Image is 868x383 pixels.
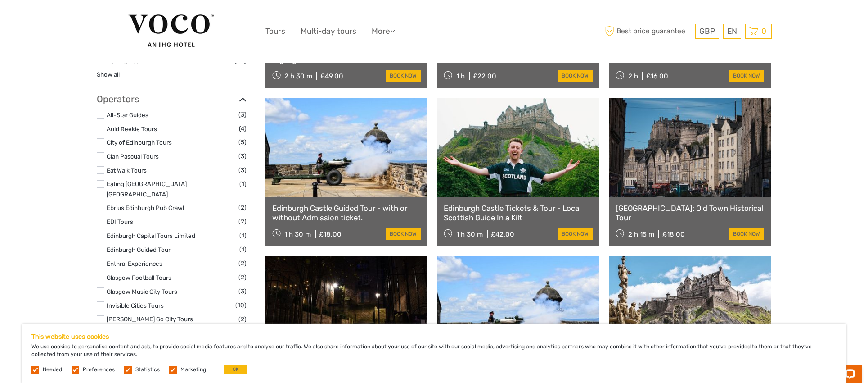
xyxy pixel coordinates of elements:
label: Preferences [83,366,115,374]
span: 2 h 30 m [284,72,312,80]
a: EDI Tours [107,218,133,225]
span: 1 h 30 m [456,230,483,238]
span: (3) [238,165,247,175]
a: [GEOGRAPHIC_DATA]: Old Town Historical Tour [616,204,765,222]
a: book now [558,228,593,240]
span: 0 [760,27,768,36]
div: EN [723,24,741,39]
a: [PERSON_NAME] Go City Tours [GEOGRAPHIC_DATA] [107,315,193,333]
span: 1 h [456,72,465,80]
img: 2351-3db78779-5b4c-4a66-84b1-85ae754ee32d_logo_big.jpg [122,8,221,55]
a: Clan Pascual Tours [107,153,159,160]
a: Show all [97,71,120,78]
span: (2) [238,314,247,324]
span: (1) [239,244,247,255]
span: 2 h 15 m [628,230,654,238]
a: Eat Walk Tours [107,167,147,174]
h5: This website uses cookies [31,333,837,341]
div: £22.00 [473,72,496,80]
a: book now [558,70,593,82]
span: (2) [238,272,247,283]
span: (2) [238,202,247,213]
a: Enthral Experiences [107,260,162,267]
span: (3) [238,286,247,296]
button: OK [224,365,247,374]
label: Statistics [135,366,160,374]
span: (3) [238,109,247,120]
div: £16.00 [646,72,668,80]
span: 2 h [628,72,638,80]
a: Edinburgh Guided Tour [107,246,171,253]
span: (4) [239,123,247,134]
a: Ebrius Edinburgh Pub Crawl [107,204,184,211]
label: Marketing [180,366,206,374]
span: (10) [235,300,247,310]
a: All-Star Guides [107,111,148,119]
a: Invisible Cities Tours [107,302,164,309]
a: Glasgow Football Tours [107,274,171,281]
a: Edinburgh Castle Tickets & Tour - Local Scottish Guide In a Kilt [444,204,593,222]
h3: Operators [97,94,247,105]
span: Best price guarantee [603,24,693,39]
label: Needed [43,366,62,374]
span: (2) [238,216,247,227]
div: £42.00 [491,230,514,238]
a: book now [386,70,421,82]
a: City of Edinburgh Tours [107,139,172,146]
span: 1 h 30 m [284,230,311,238]
div: £18.00 [662,230,685,238]
div: We use cookies to personalise content and ads, to provide social media features and to analyse ou... [22,324,846,383]
a: Glasgow Music City Tours [107,288,177,295]
a: book now [386,228,421,240]
a: Multi-day tours [301,25,356,38]
a: Eating [GEOGRAPHIC_DATA] [GEOGRAPHIC_DATA] [107,180,187,198]
div: £18.00 [319,230,342,238]
button: Open LiveChat chat widget [103,14,114,25]
div: £49.00 [320,72,343,80]
span: (1) [239,230,247,241]
span: (2) [238,258,247,269]
a: book now [729,70,764,82]
a: Auld Reekie Tours [107,125,157,132]
p: Chat now [13,16,102,23]
a: book now [729,228,764,240]
span: (3) [238,151,247,161]
span: GBP [699,27,715,36]
a: Tours [265,25,285,38]
span: (1) [239,179,247,189]
a: Edinburgh Castle Guided Tour - with or without Admission ticket. [272,204,421,222]
span: (5) [238,137,247,147]
a: More [372,25,395,38]
a: Edinburgh Capital Tours Limited [107,232,195,239]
